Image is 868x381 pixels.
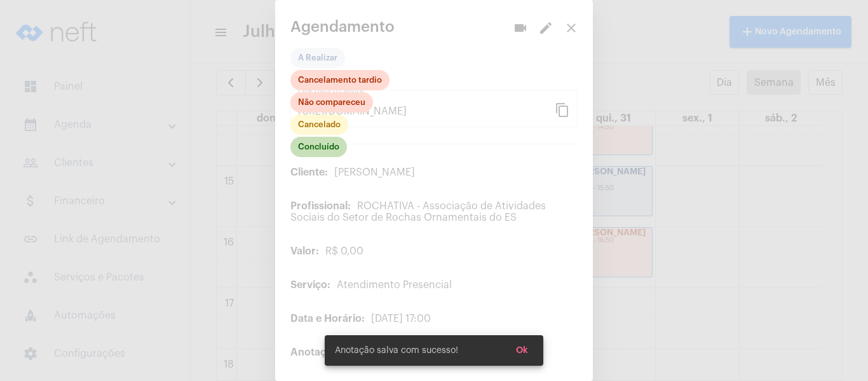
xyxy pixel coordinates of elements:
span: Anotação salva com sucesso! [335,344,458,357]
mat-chip: Cancelamento tardio [290,70,390,90]
mat-chip: Concluído [290,137,347,157]
mat-chip: Não compareceu [290,92,373,113]
button: Ok [506,339,538,362]
span: Ok [516,346,528,355]
mat-chip: Cancelado [290,114,348,135]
